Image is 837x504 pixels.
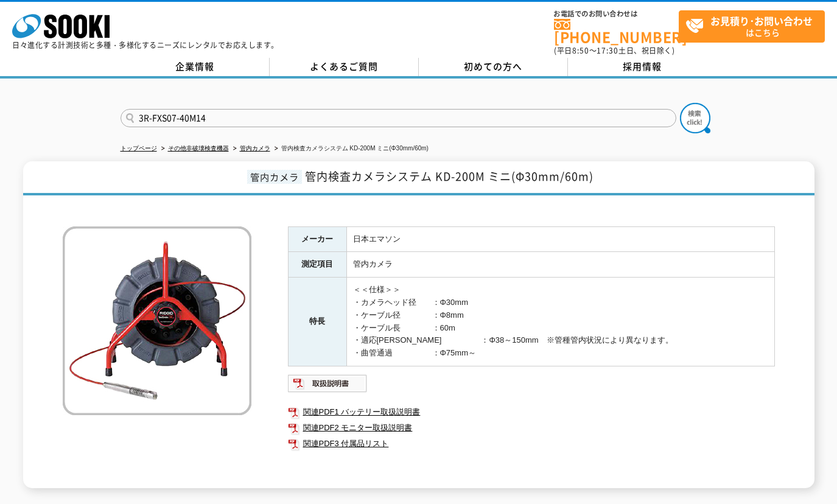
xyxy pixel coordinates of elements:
a: [PHONE_NUMBER] [554,19,679,44]
span: お電話でのお問い合わせは [554,10,679,18]
th: 特長 [288,278,346,366]
td: 管内カメラ [346,252,774,278]
td: 日本エマソン [346,226,774,252]
strong: お見積り･お問い合わせ [710,13,813,28]
span: 初めての方へ [464,60,522,73]
a: よくあるご質問 [270,58,419,76]
span: 17:30 [597,45,618,56]
img: 管内検査カメラシステム KD-200M ミニ(Φ30mm/60m) [63,226,251,415]
input: 商品名、型式、NETIS番号を入力してください [121,109,676,127]
th: 測定項目 [288,252,346,278]
a: 関連PDF1 バッテリー取扱説明書 [288,404,775,420]
a: 管内カメラ [240,145,270,152]
a: その他非破壊検査機器 [168,145,229,152]
span: (平日 ～ 土日、祝日除く) [554,45,674,56]
td: ＜＜仕様＞＞ ・カメラヘッド径 ：Φ30mm ・ケーブル径 ：Φ8mm ・ケーブル長 ：60m ・適応[PERSON_NAME] ：Φ38～150mm ※管種管内状況により異なります。 ・曲管通... [346,278,774,366]
img: btn_search.png [680,103,710,133]
span: 管内カメラ [247,170,302,184]
a: お見積り･お問い合わせはこちら [679,10,825,43]
a: 関連PDF3 付属品リスト [288,436,775,452]
a: 採用情報 [568,58,717,76]
a: トップページ [121,145,157,152]
li: 管内検査カメラシステム KD-200M ミニ(Φ30mm/60m) [272,142,429,155]
a: 企業情報 [121,58,270,76]
a: 関連PDF2 モニター取扱説明書 [288,420,775,436]
span: 8:50 [572,45,589,56]
a: 取扱説明書 [288,382,368,391]
span: 管内検査カメラシステム KD-200M ミニ(Φ30mm/60m) [305,168,594,184]
th: メーカー [288,226,346,252]
span: はこちら [685,11,824,41]
p: 日々進化する計測技術と多種・多様化するニーズにレンタルでお応えします。 [12,41,279,49]
img: 取扱説明書 [288,374,368,393]
a: 初めての方へ [419,58,568,76]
